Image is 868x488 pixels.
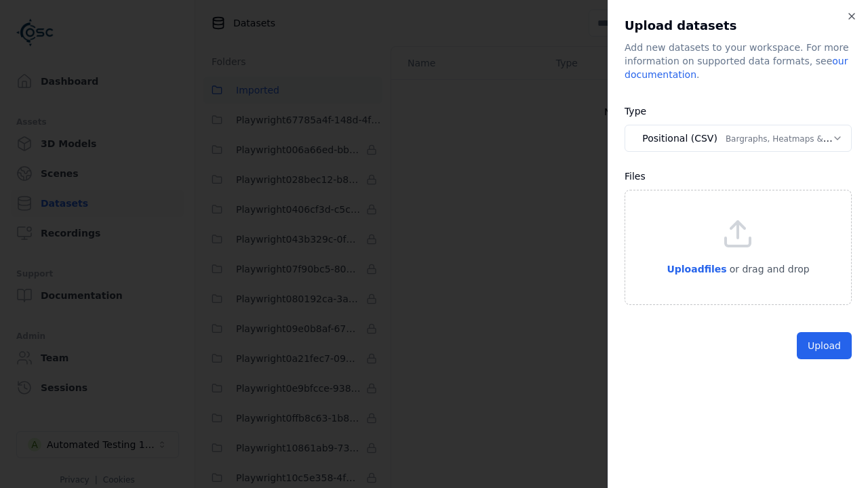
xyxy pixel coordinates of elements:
button: Upload [797,332,852,359]
h2: Upload datasets [625,16,852,35]
p: or drag and drop [727,261,810,277]
span: Upload files [667,264,726,274]
div: Add new datasets to your workspace. For more information on supported data formats, see . [625,41,852,81]
label: Files [625,171,646,182]
label: Type [625,106,646,117]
